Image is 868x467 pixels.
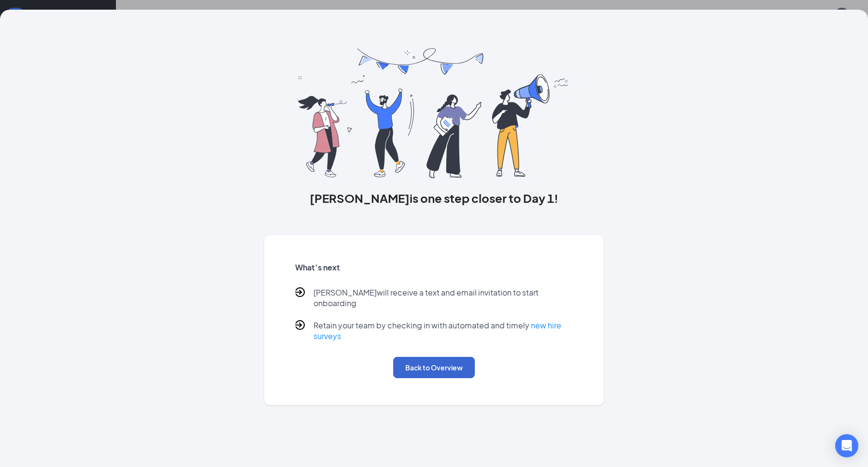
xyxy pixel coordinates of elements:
[298,48,570,178] img: you are all set
[313,287,573,309] p: [PERSON_NAME] will receive a text and email invitation to start onboarding
[313,320,561,341] a: new hire surveys
[393,357,475,378] button: Back to Overview
[264,190,604,206] h3: [PERSON_NAME] is one step closer to Day 1!
[313,320,573,341] p: Retain your team by checking in with automated and timely
[295,262,573,273] h5: What’s next
[835,434,858,457] div: Open Intercom Messenger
